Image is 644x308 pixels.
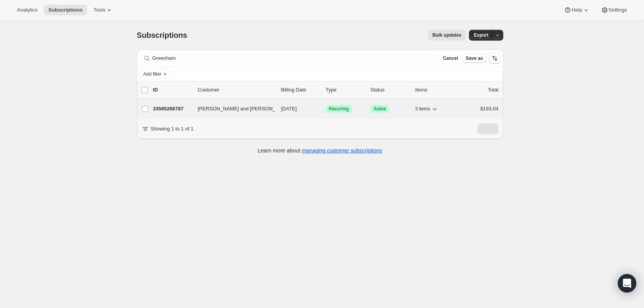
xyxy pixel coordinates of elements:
span: Active [374,106,386,112]
p: Learn more about [258,147,382,154]
button: 3 items [415,103,439,114]
div: 33585266787[PERSON_NAME] and [PERSON_NAME][DATE]SuccessRecurringSuccessActive3 items$193.04 [153,103,499,114]
button: Sort the results [489,53,500,64]
a: managing customer subscriptions [302,147,382,154]
p: ID [153,86,192,94]
span: Subscriptions [137,31,187,39]
p: Total [488,86,498,94]
div: IDCustomerBilling DateTypeStatusItemsTotal [153,86,499,94]
button: Analytics [12,5,42,15]
span: Settings [609,7,627,13]
button: Export [469,30,493,41]
div: Type [326,86,364,94]
span: Analytics [17,7,37,13]
span: Recurring [329,106,349,112]
span: Tools [93,7,105,13]
p: Customer [198,86,275,94]
span: Export [474,32,488,38]
span: [PERSON_NAME] and [PERSON_NAME] [198,105,292,113]
button: Bulk updates [428,30,466,41]
span: $193.04 [480,106,499,112]
div: Items [415,86,454,94]
button: Subscriptions [44,5,87,15]
button: Settings [596,5,632,15]
p: Showing 1 to 1 of 1 [151,125,194,133]
span: [DATE] [281,106,297,112]
button: Add filter [140,69,171,79]
span: Save as [466,55,483,61]
button: Tools [89,5,118,15]
span: Subscriptions [48,7,83,13]
span: Bulk updates [432,32,461,38]
div: Open Intercom Messenger [618,274,636,293]
nav: Pagination [477,124,499,134]
p: Billing Date [281,86,320,94]
p: 33585266787 [153,105,192,113]
span: Add filter [143,71,162,77]
button: Save as [463,54,486,63]
span: Help [572,7,582,13]
button: [PERSON_NAME] and [PERSON_NAME] [193,103,270,115]
p: Status [371,86,409,94]
button: Help [559,5,594,15]
span: 3 items [415,106,430,112]
button: Cancel [440,54,461,63]
input: Filter subscribers [152,53,435,64]
span: Cancel [443,55,458,61]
